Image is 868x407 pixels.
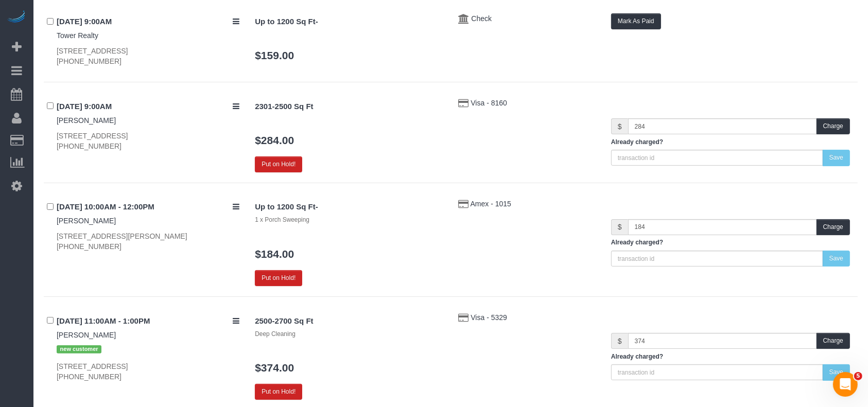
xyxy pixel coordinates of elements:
a: $374.00 [255,362,294,374]
button: Charge [817,333,850,349]
h4: [DATE] 9:00AM [57,102,239,111]
button: Put on Hold! [255,270,302,286]
a: [PERSON_NAME] [57,217,116,225]
div: [STREET_ADDRESS] [PHONE_NUMBER] [57,361,239,382]
h4: 2301-2500 Sq Ft [255,102,443,111]
a: Visa - 8160 [471,99,507,107]
h4: 2500-2700 Sq Ft [255,317,443,326]
input: transaction id [611,251,823,267]
h5: Already charged? [611,353,850,360]
iframe: Intercom live chat [833,372,858,397]
span: $ [611,333,628,349]
span: 5 [854,372,862,380]
a: Check [471,14,492,23]
h4: [DATE] 9:00AM [57,17,239,26]
div: [STREET_ADDRESS] [PHONE_NUMBER] [57,131,239,151]
span: new customer [57,345,101,353]
h5: Already charged? [611,239,850,246]
img: Automaid Logo [6,10,27,25]
span: $ [611,118,628,134]
button: Put on Hold! [255,384,302,400]
button: Mark As Paid [611,13,661,29]
a: Visa - 5329 [471,313,507,322]
input: transaction id [611,150,823,166]
h4: [DATE] 11:00AM - 1:00PM [57,317,239,326]
a: [PERSON_NAME] [57,116,116,125]
a: $284.00 [255,134,294,146]
button: Put on Hold! [255,156,302,172]
h5: Already charged? [611,139,850,146]
div: Tags [57,340,239,356]
button: Charge [817,219,850,235]
button: Charge [817,118,850,134]
h4: Up to 1200 Sq Ft- [255,203,443,211]
a: $159.00 [255,49,294,61]
a: [PERSON_NAME] [57,331,116,339]
div: 1 x Porch Sweeping [255,216,443,224]
span: $ [611,219,628,235]
h4: [DATE] 10:00AM - 12:00PM [57,203,239,211]
div: [STREET_ADDRESS][PERSON_NAME] [PHONE_NUMBER] [57,231,239,252]
div: Deep Cleaning [255,330,443,339]
input: transaction id [611,364,823,380]
a: Tower Realty [57,31,98,40]
h4: Up to 1200 Sq Ft- [255,17,443,26]
a: Amex - 1015 [471,200,511,208]
div: [STREET_ADDRESS] [PHONE_NUMBER] [57,46,239,66]
a: $184.00 [255,248,294,260]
